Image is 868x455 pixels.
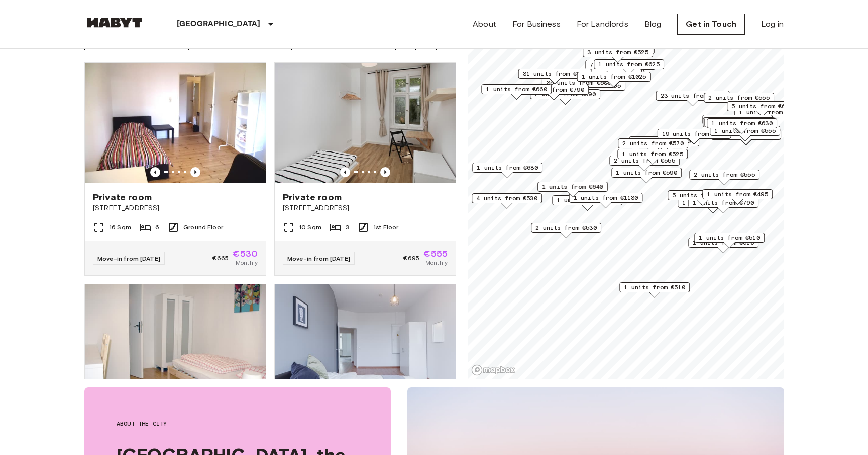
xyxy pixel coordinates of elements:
a: Mapbox logo [471,364,515,376]
span: 1 units from €1130 [574,193,638,202]
div: Map marker [668,190,738,206]
div: Map marker [702,115,773,130]
button: Previous image [150,167,160,177]
div: Map marker [531,223,601,238]
span: 4 units from €530 [476,194,537,203]
span: 1 units from €630 [711,119,773,128]
span: 1 units from €1025 [582,72,646,81]
button: Previous image [190,167,200,177]
span: 1 units from €680 [477,163,538,172]
span: [STREET_ADDRESS] [283,203,448,213]
span: Private room [283,191,342,203]
span: €695 [403,254,420,263]
span: 3 [346,223,349,232]
div: Map marker [518,69,592,84]
span: €555 [423,249,448,258]
span: 1 units from €570 [557,196,618,205]
span: Monthly [236,258,258,267]
span: 6 [155,223,159,232]
a: For Landlords [577,18,628,30]
span: 16 Sqm [109,223,131,232]
span: 2 units from €555 [708,93,770,102]
span: 1 units from €495 [707,190,768,199]
div: Map marker [577,72,651,87]
a: Marketing picture of unit DE-01-029-04MPrevious imagePrevious imagePrivate room[STREET_ADDRESS]16... [84,62,266,276]
span: €665 [212,254,229,263]
span: 2 units from €570 [622,139,684,148]
div: Map marker [481,84,552,100]
span: €530 [233,249,258,258]
span: 3 units from €525 [587,48,648,57]
span: About the city [117,419,359,428]
div: Map marker [472,163,542,178]
span: 5 units from €660 [731,102,793,111]
div: Map marker [658,129,731,144]
span: 1 units from €660 [486,85,547,94]
span: 7 units from €585 [590,60,651,69]
div: Map marker [583,47,653,63]
div: Map marker [518,85,589,100]
span: Monthly [425,258,448,267]
span: Move-in from [DATE] [97,255,160,262]
span: 2 units from €555 [694,170,755,179]
span: 1 units from €525 [622,149,683,159]
div: Map marker [552,195,622,211]
div: Map marker [585,60,656,75]
img: Marketing picture of unit DE-01-093-04M [85,284,266,405]
div: Map marker [569,193,643,208]
div: Map marker [727,101,797,117]
span: 23 units from €530 [661,91,725,100]
a: Blog [644,18,662,30]
a: For Business [512,18,561,30]
span: Ground Floor [183,223,223,232]
span: 31 units from €570 [523,69,588,78]
div: Map marker [702,189,773,205]
div: Map marker [594,59,664,75]
span: 1 units from €645 [707,115,768,124]
span: 1 units from €640 [709,118,770,127]
span: 1 units from €610 [693,238,754,247]
div: Map marker [472,193,542,209]
img: Habyt [84,18,145,28]
div: Map marker [689,170,759,185]
span: 2 units from €555 [614,156,675,165]
span: 19 units from €575 [662,129,727,138]
p: [GEOGRAPHIC_DATA] [177,18,261,30]
span: 1 units from €625 [598,60,660,69]
span: 10 Sqm [299,223,321,232]
a: Get in Touch [677,14,745,35]
span: 5 units from €590 [672,191,733,200]
span: 3 units from €605 [633,137,695,146]
div: Map marker [707,118,777,134]
span: 2 units from €690 [534,90,596,99]
div: Map marker [618,138,688,154]
div: Map marker [688,238,758,253]
div: Map marker [656,91,730,106]
div: Map marker [704,117,775,133]
div: Map marker [704,93,774,108]
a: Marketing picture of unit DE-01-233-02MPrevious imagePrevious imagePrivate room[STREET_ADDRESS]10... [274,62,456,276]
span: [STREET_ADDRESS] [93,203,258,213]
div: Map marker [694,233,765,248]
div: Map marker [611,168,682,183]
div: Map marker [617,149,688,165]
div: Map marker [619,282,690,298]
span: 1 units from €640 [542,182,603,191]
img: Marketing picture of unit DE-01-047-01H [275,284,456,405]
span: 1 units from €510 [624,283,685,292]
div: Map marker [629,136,699,152]
div: Map marker [537,182,608,197]
span: Move-in from [DATE] [287,255,350,262]
span: 1 units from €790 [523,85,584,94]
img: Marketing picture of unit DE-01-029-04M [85,63,266,183]
button: Previous image [380,167,390,177]
a: Log in [761,18,784,30]
div: Map marker [703,117,773,133]
div: Map marker [609,156,680,171]
span: 2 units from €530 [535,223,597,232]
span: 1 units from €590 [616,168,677,177]
img: Marketing picture of unit DE-01-233-02M [275,63,456,183]
button: Previous image [340,167,350,177]
span: 1st Floor [373,223,398,232]
span: 1 units from €510 [699,233,760,242]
